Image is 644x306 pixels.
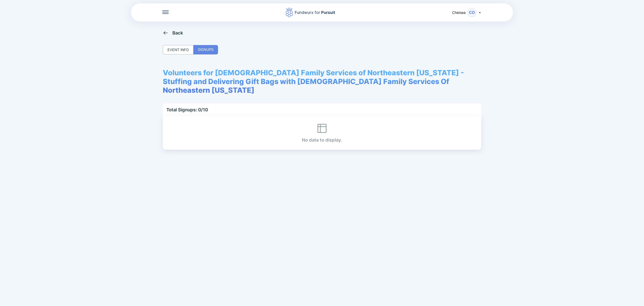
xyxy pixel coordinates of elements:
[163,68,481,95] span: Volunteers for [DEMOGRAPHIC_DATA] Family Services of Northeastern [US_STATE] - Stuffing and Deliv...
[166,107,208,112] div: Total Signups: 0/10
[320,10,335,15] span: Pursuit
[295,9,335,16] div: Fundwurx for
[467,8,476,17] div: CD
[172,30,183,36] div: Back
[302,123,342,143] div: No data to display.
[193,45,218,54] div: SIGNUPS
[452,10,466,15] span: Chelsea
[163,45,193,54] div: EVENT INFO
